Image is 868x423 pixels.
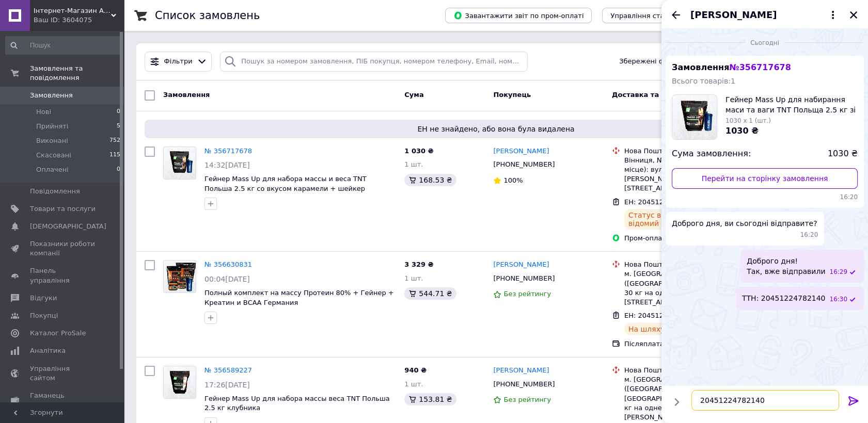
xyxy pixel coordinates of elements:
[503,396,551,403] span: Без рейтингу
[491,158,557,171] div: [PHONE_NUMBER]
[670,9,682,21] button: Назад
[30,187,80,196] span: Повідомлення
[30,346,66,355] span: Аналітика
[624,312,698,319] span: ЕН: 20451223970216
[672,193,858,202] span: 16:20 12.08.2025
[204,175,367,192] a: Гейнер Mass Up для набора массы и веса TNT Польша 2.5 кг со вкусом карамели + шейкер
[164,147,196,179] img: Фото товару
[36,136,68,145] span: Виконані
[36,165,69,174] span: Оплачені
[34,15,124,25] div: Ваш ID: 3604075
[404,287,456,300] div: 544.71 ₴
[690,8,839,22] button: [PERSON_NAME]
[164,57,193,67] span: Фільтри
[672,95,717,139] img: 3766655743_w160_h160_gejner-mass-up.jpg
[163,366,196,399] a: Фото товару
[117,107,120,117] span: 0
[690,8,777,22] span: [PERSON_NAME]
[109,151,120,160] span: 115
[491,378,557,391] div: [PHONE_NUMBER]
[691,390,839,411] textarea: 20451224782140
[204,275,250,283] span: 00:04[DATE]
[204,381,250,389] span: 17:26[DATE]
[36,151,71,160] span: Скасовані
[30,204,96,214] span: Товари та послуги
[163,260,196,293] a: Фото товару
[117,165,120,174] span: 0
[624,209,746,230] div: Статус відправлення буде відомий найближчим часом
[404,91,423,99] span: Cума
[491,272,557,285] div: [PHONE_NUMBER]
[404,274,423,282] span: 1 шт.
[672,218,817,229] span: Доброго дня, ви сьогодні відправите?
[30,364,96,383] span: Управління сайтом
[624,234,746,243] div: Пром-оплата
[30,64,124,83] span: Замовлення та повідомлення
[204,366,252,374] a: № 356589227
[30,391,96,410] span: Гаманець компанії
[624,339,746,349] div: Післяплата
[34,6,111,15] span: Iнтернет-Магазин АВС-SportFood Твій Помічник по Спортивному Харчуванню
[204,395,390,412] span: Гейнер Mass Up для набора массы веса TNT Польша 2.5 кг клубника
[624,323,730,335] div: На шляху до одержувача
[204,147,252,155] a: № 356717678
[624,366,746,375] div: Нова Пошта
[493,91,531,99] span: Покупець
[149,124,843,134] span: ЕН не знайдено, або вона була видалена
[453,11,583,20] span: Завантажити звіт по пром-оплаті
[204,261,252,268] a: № 356630831
[164,366,196,398] img: Фото товару
[30,311,58,320] span: Покупці
[829,295,847,304] span: 16:30 12.08.2025
[404,147,433,155] span: 1 030 ₴
[30,266,96,285] span: Панель управління
[624,260,746,269] div: Нова Пошта
[610,12,689,20] span: Управління статусами
[404,393,456,405] div: 153.81 ₴
[30,91,73,100] span: Замовлення
[404,366,427,374] span: 940 ₴
[36,122,68,131] span: Прийняті
[163,147,196,180] a: Фото товару
[747,256,825,276] span: Доброго дня! Так, вже відправили
[30,329,86,338] span: Каталог ProSale
[800,231,818,239] span: 16:20 12.08.2025
[204,161,250,169] span: 14:32[DATE]
[624,269,746,307] div: м. [GEOGRAPHIC_DATA] ([GEOGRAPHIC_DATA].), №229 (до 30 кг на одне місце): просп. [STREET_ADDRESS]
[36,107,51,117] span: Нові
[746,39,783,47] span: Сьогодні
[445,8,592,23] button: Завантажити звіт по пром-оплаті
[725,126,759,136] span: 1030 ₴
[672,168,858,189] a: Перейти на сторінку замовлення
[624,147,746,156] div: Нова Пошта
[30,294,57,303] span: Відгуки
[404,160,423,168] span: 1 шт.
[624,156,746,193] div: Вінниця, №18 (до 30 кг на одне місце): вул. [PERSON_NAME] (ран. [PERSON_NAME][STREET_ADDRESS]
[729,62,791,72] span: № 356717678
[503,176,523,184] span: 100%
[847,9,860,21] button: Закрити
[204,289,394,306] a: Полный комплект на массу Протеин 80% + Гейнер + Креатин и ВСАА Германия
[602,8,698,23] button: Управління статусами
[117,122,120,131] span: 5
[828,148,858,160] span: 1030 ₴
[742,293,826,304] span: ТТН: 20451224782140
[619,57,689,67] span: Збережені фільтри:
[493,147,549,156] a: [PERSON_NAME]
[612,91,688,99] span: Доставка та оплата
[672,148,751,160] span: Сума замовлення:
[30,222,106,231] span: [DEMOGRAPHIC_DATA]
[493,260,549,270] a: [PERSON_NAME]
[666,37,864,47] div: 12.08.2025
[155,9,260,22] h1: Список замовлень
[164,261,196,292] img: Фото товару
[5,36,121,55] input: Пошук
[829,268,847,276] span: 16:29 12.08.2025
[503,290,551,298] span: Без рейтингу
[672,77,735,85] span: Всього товарів: 1
[109,136,120,145] span: 752
[404,261,433,268] span: 3 329 ₴
[672,62,791,72] span: Замовлення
